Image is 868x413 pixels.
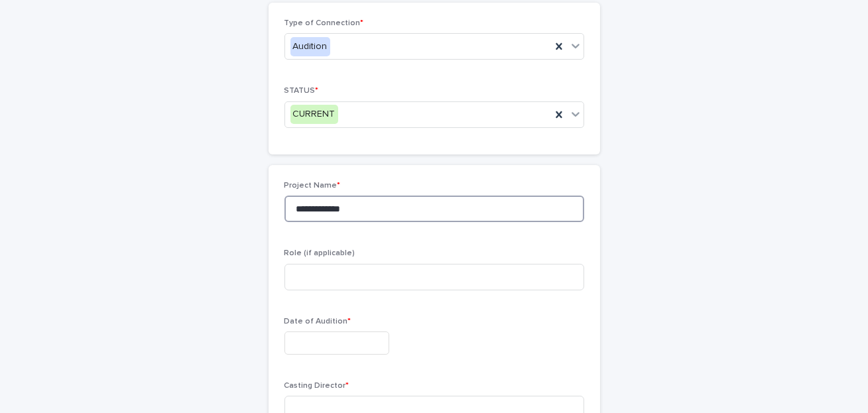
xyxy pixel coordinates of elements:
span: Type of Connection [284,19,364,27]
span: Project Name [284,182,341,190]
span: Casting Director [284,382,349,390]
div: Audition [290,37,330,56]
span: Role (if applicable) [284,249,355,257]
span: STATUS [284,87,319,95]
span: Date of Audition [284,318,351,325]
div: CURRENT [290,105,338,124]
